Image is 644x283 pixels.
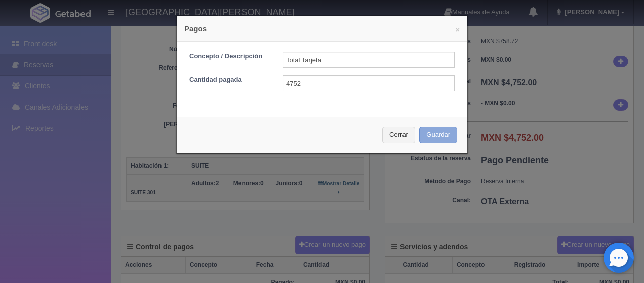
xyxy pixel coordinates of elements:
[382,127,415,143] button: Cerrar
[455,26,460,33] button: ×
[419,127,457,143] button: Guardar
[182,75,275,85] label: Cantidad pagada
[184,23,460,34] h4: Pagos
[182,52,275,61] label: Concepto / Descripción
